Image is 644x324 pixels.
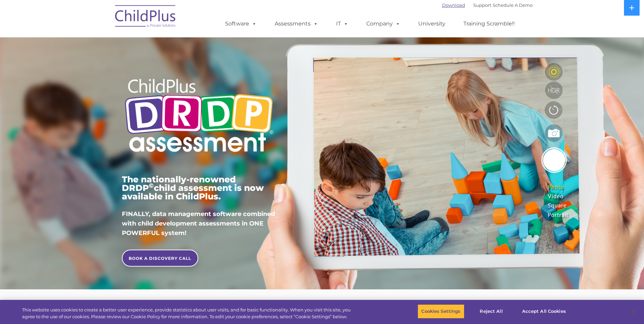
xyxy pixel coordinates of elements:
button: Close [626,304,641,319]
button: Reject All [470,304,513,319]
span: FINALLY, data management software combined with child development assessments in ONE POWERFUL sys... [122,210,275,237]
img: Copyright - DRDP Logo Light [122,70,276,163]
a: IT [329,17,355,31]
sup: © [149,182,154,190]
button: Cookies Settings [418,304,464,319]
a: Assessments [268,17,325,31]
a: Company [360,17,407,31]
a: Software [218,17,263,31]
a: BOOK A DISCOVERY CALL [122,250,198,267]
a: Support [473,2,491,8]
font: | [442,2,533,8]
img: ChildPlus by Procare Solutions [112,0,180,34]
a: Training Scramble!! [457,17,521,31]
button: Accept All Cookies [518,304,570,319]
a: Schedule A Demo [493,2,533,8]
span: The nationally-renowned DRDP child assessment is now available in ChildPlus. [122,174,264,201]
a: University [411,17,452,31]
div: This website uses cookies to create a better user experience, provide statistics about user visit... [22,307,354,320]
a: Download [442,2,465,8]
